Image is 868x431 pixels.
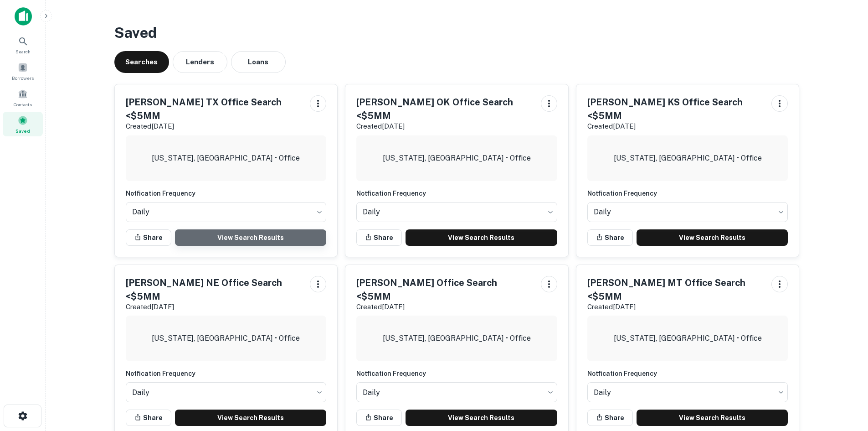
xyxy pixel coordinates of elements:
[614,153,762,164] p: [US_STATE], [GEOGRAPHIC_DATA] • Office
[126,95,303,123] h5: [PERSON_NAME] TX Office Search <$5MM
[3,59,43,83] a: Borrowers
[231,51,286,73] button: Loans
[175,229,327,246] a: View Search Results
[126,410,171,426] button: Share
[587,301,765,312] p: Created [DATE]
[637,229,788,246] a: View Search Results
[3,85,43,110] a: Contacts
[587,95,765,123] h5: [PERSON_NAME] KS Office Search <$5MM
[126,276,303,303] h5: [PERSON_NAME] NE Office Search <$5MM
[114,51,169,73] button: Searches
[175,410,327,426] a: View Search Results
[356,276,534,303] h5: [PERSON_NAME] Office Search <$5MM
[587,369,788,379] h6: Notfication Frequency
[14,101,32,108] span: Contacts
[126,229,171,246] button: Share
[356,199,557,225] div: Without label
[152,333,300,344] p: [US_STATE], [GEOGRAPHIC_DATA] • Office
[383,153,531,164] p: [US_STATE], [GEOGRAPHIC_DATA] • Office
[173,51,227,73] button: Lenders
[587,199,788,225] div: Without label
[15,48,31,55] span: Search
[15,127,30,135] span: Saved
[3,32,43,57] a: Search
[356,379,557,405] div: Without label
[356,301,534,312] p: Created [DATE]
[356,121,534,132] p: Created [DATE]
[126,301,303,312] p: Created [DATE]
[587,276,765,303] h5: [PERSON_NAME] MT Office Search <$5MM
[3,112,43,136] a: Saved
[356,188,557,198] h6: Notfication Frequency
[822,358,868,402] iframe: Chat Widget
[126,188,327,198] h6: Notfication Frequency
[15,7,32,26] img: capitalize-icon.png
[152,153,300,164] p: [US_STATE], [GEOGRAPHIC_DATA] • Office
[587,188,788,198] h6: Notfication Frequency
[114,22,800,44] h3: Saved
[356,95,534,123] h5: [PERSON_NAME] OK Office Search <$5MM
[356,229,402,246] button: Share
[383,333,531,344] p: [US_STATE], [GEOGRAPHIC_DATA] • Office
[356,369,557,379] h6: Notfication Frequency
[587,229,633,246] button: Share
[587,379,788,405] div: Without label
[12,74,34,82] span: Borrowers
[587,121,765,132] p: Created [DATE]
[126,369,327,379] h6: Notfication Frequency
[406,229,557,246] a: View Search Results
[406,410,557,426] a: View Search Results
[356,410,402,426] button: Share
[126,379,327,405] div: Without label
[126,121,303,132] p: Created [DATE]
[587,410,633,426] button: Share
[637,410,788,426] a: View Search Results
[126,199,327,225] div: Without label
[614,333,762,344] p: [US_STATE], [GEOGRAPHIC_DATA] • Office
